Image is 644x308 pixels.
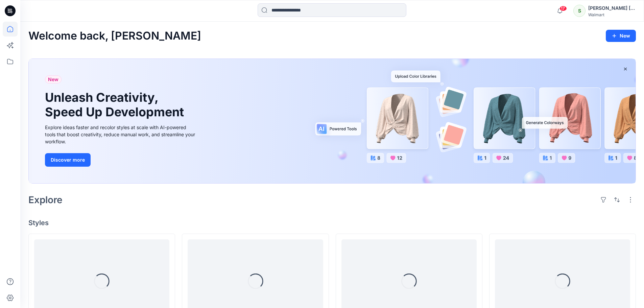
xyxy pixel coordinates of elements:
[588,12,636,17] div: Walmart
[573,5,586,17] div: S​
[48,75,58,84] span: New
[28,30,201,42] h2: Welcome back, [PERSON_NAME]
[588,4,636,12] div: [PERSON_NAME] ​[PERSON_NAME]
[45,153,91,167] button: Discover more
[559,6,567,11] span: 17
[28,219,636,227] h4: Styles
[45,90,187,119] h1: Unleash Creativity, Speed Up Development
[45,153,197,167] a: Discover more
[28,194,63,205] h2: Explore
[45,124,197,145] div: Explore ideas faster and recolor styles at scale with AI-powered tools that boost creativity, red...
[606,30,636,42] button: New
